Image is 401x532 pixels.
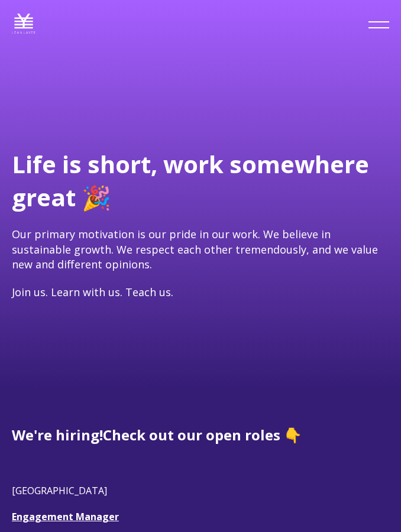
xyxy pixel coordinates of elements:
span: Join us. Learn with us. Teach us. [12,285,173,299]
span: We're hiring! [12,425,103,445]
span: Our primary motivation is our pride in our work. We believe in sustainable growth. We respect eac... [12,227,378,271]
a: Engagement Manager [12,510,119,523]
span: Life is short, work somewhere great 🎉 [12,148,369,213]
span: Check out our open roles 👇 [103,425,302,445]
img: Lean Layer Logo [12,12,35,35]
span: [GEOGRAPHIC_DATA] [12,484,107,497]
